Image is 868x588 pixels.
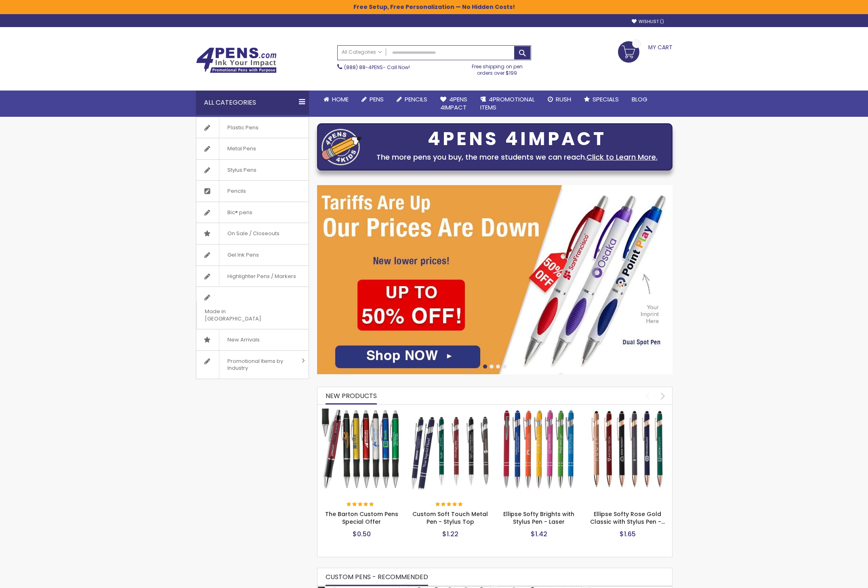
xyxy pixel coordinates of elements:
a: 4PROMOTIONALITEMS [474,91,541,117]
a: Specials [578,91,625,108]
a: Bic® pens [196,202,309,223]
span: New Arrivals [219,329,268,350]
img: Custom Soft Touch Metal Pen - Stylus Top [410,409,491,489]
a: Custom Soft Touch Metal Pen - Stylus Top [412,510,488,526]
span: Metal Pens [219,138,264,159]
span: New Products [326,391,377,400]
a: Plastic Pens [196,117,309,138]
a: Ellipse Softy Rose Gold Classic with Stylus Pen -… [590,510,665,526]
a: Blog [625,91,654,108]
span: Pencils [219,181,254,202]
span: - Call Now! [344,64,410,71]
span: $1.42 [531,529,547,539]
a: The Barton Custom Pens Special Offer [322,408,402,415]
img: four_pen_logo.png [322,129,362,165]
span: Plastic Pens [219,117,267,138]
span: 4Pens 4impact [440,95,467,112]
a: (888) 88-4PENS [344,64,383,71]
div: 4PENS 4IMPACT [366,131,668,148]
img: 4Pens Custom Pens and Promotional Products [196,47,277,73]
span: Gel Ink Pens [219,244,267,266]
a: Custom Soft Touch Metal Pen - Stylus Top [410,408,491,415]
a: Home [317,91,355,108]
a: Gel Ink Pens [196,244,309,266]
a: 4Pens4impact [434,91,474,117]
img: /cheap-promotional-products.html [317,185,673,374]
a: Ellipse Softy Brights with Stylus Pen - Laser [503,510,574,526]
a: Pencils [390,91,434,108]
a: Promotional Items by Industry [196,351,309,379]
span: Made in [GEOGRAPHIC_DATA] [196,301,288,329]
a: New Arrivals [196,329,309,350]
a: Rush [541,91,578,108]
a: Ellipse Softy Brights with Stylus Pen - Laser [499,408,580,415]
span: All Categories [342,49,382,55]
a: Pens [355,91,390,108]
span: Stylus Pens [219,160,265,181]
a: Click to Learn More. [586,152,658,162]
div: 100% [347,502,375,508]
span: $1.65 [620,529,636,539]
div: 100% [435,502,464,508]
a: Pencils [196,181,309,202]
div: Free shipping on pen orders over $199 [463,60,531,76]
span: Pencils [405,95,427,103]
a: On Sale / Closeouts [196,223,309,244]
a: The Barton Custom Pens Special Offer [325,510,398,526]
a: Metal Pens [196,138,309,159]
span: 4PROMOTIONAL ITEMS [480,95,535,112]
a: Made in [GEOGRAPHIC_DATA] [196,287,309,329]
span: $0.50 [353,529,371,539]
div: prev [640,389,654,403]
a: Wishlist [632,19,664,25]
span: Specials [593,95,619,103]
span: CUSTOM PENS - RECOMMENDED [326,572,428,582]
a: Stylus Pens [196,160,309,181]
span: Promotional Items by Industry [219,351,299,379]
a: Highlighter Pens / Markers [196,266,309,287]
span: $1.22 [442,529,458,539]
span: Pens [370,95,384,103]
span: Bic® pens [219,202,261,223]
span: Rush [556,95,571,103]
div: All Categories [196,91,309,115]
div: The more pens you buy, the more students we can reach. [366,152,668,163]
a: Ellipse Softy Rose Gold Classic with Stylus Pen - Silver Laser [587,408,668,415]
img: Ellipse Softy Brights with Stylus Pen - Laser [499,409,580,489]
img: Ellipse Softy Rose Gold Classic with Stylus Pen - Silver Laser [587,409,668,489]
span: Home [332,95,349,103]
span: Blog [632,95,647,103]
a: All Categories [338,46,386,59]
img: The Barton Custom Pens Special Offer [322,409,402,489]
span: Highlighter Pens / Markers [219,266,304,287]
span: On Sale / Closeouts [219,223,288,244]
div: next [656,389,670,403]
